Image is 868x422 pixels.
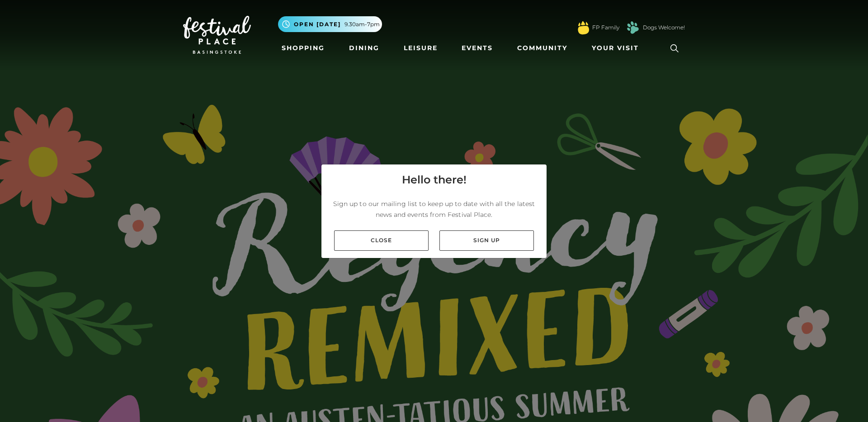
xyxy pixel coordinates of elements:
span: Your Visit [592,43,639,53]
a: Events [458,40,496,56]
h4: Hello there! [402,172,467,188]
span: Open [DATE] [294,20,341,28]
a: Sign up [439,230,534,251]
a: Leisure [400,40,441,56]
span: 9.30am-7pm [344,20,380,28]
a: Dogs Welcome! [643,23,685,32]
a: FP Family [592,23,619,32]
a: Shopping [278,40,328,56]
a: Close [334,230,429,251]
a: Your Visit [588,40,647,56]
img: Festival Place Logo [183,16,251,54]
button: Open [DATE] 9.30am-7pm [278,16,382,32]
a: Community [514,40,571,56]
a: Dining [345,40,383,56]
p: Sign up to our mailing list to keep up to date with all the latest news and events from Festival ... [329,198,539,220]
